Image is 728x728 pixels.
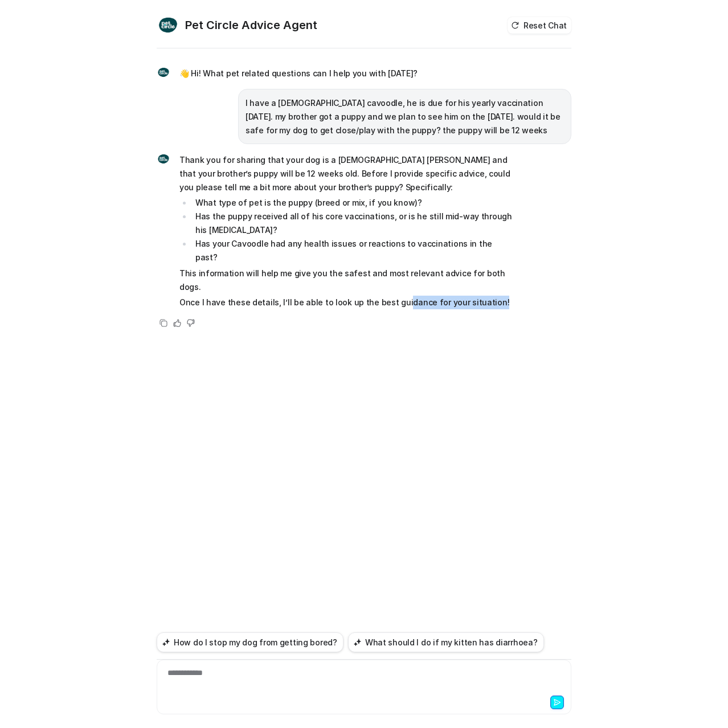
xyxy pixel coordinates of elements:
img: Widget [157,66,170,79]
p: 👋 Hi! What pet related questions can I help you with [DATE]? [179,67,418,80]
p: I have a [DEMOGRAPHIC_DATA] cavoodle, he is due for his yearly vaccination [DATE]. my brother got... [246,96,564,137]
p: Once I have these details, I’ll be able to look up the best guidance for your situation! [179,296,513,309]
li: Has the puppy received all of his core vaccinations, or is he still mid-way through his [MEDICAL_... [192,210,513,237]
button: How do I stop my dog from getting bored? [157,632,343,652]
button: What should I do if my kitten has diarrhoea? [348,632,544,652]
img: Widget [157,152,170,166]
h2: Pet Circle Advice Agent [185,17,317,33]
li: What type of pet is the puppy (breed or mix, if you know)? [192,196,513,210]
button: Reset Chat [508,17,571,34]
p: Thank you for sharing that your dog is a [DEMOGRAPHIC_DATA] [PERSON_NAME] and that your brother’s... [179,153,513,194]
li: Has your Cavoodle had any health issues or reactions to vaccinations in the past? [192,237,513,264]
p: This information will help me give you the safest and most relevant advice for both dogs. [179,267,513,294]
img: Widget [157,14,179,36]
